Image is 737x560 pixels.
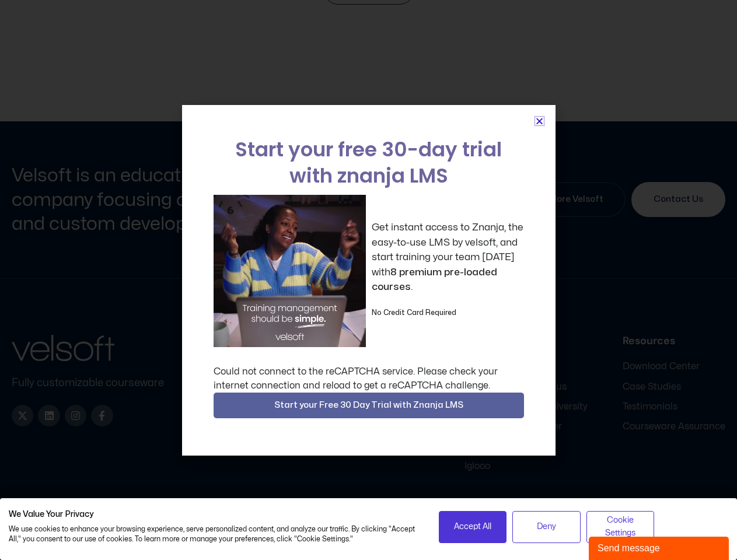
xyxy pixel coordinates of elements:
p: Get instant access to Znanja, the easy-to-use LMS by velsoft, and start training your team [DATE]... [372,220,524,295]
p: We use cookies to enhance your browsing experience, serve personalized content, and analyze our t... [9,524,421,544]
span: Deny [537,520,556,533]
button: Deny all cookies [512,511,581,543]
button: Accept all cookies [439,511,507,543]
iframe: chat widget [589,534,731,560]
button: Adjust cookie preferences [586,511,655,543]
button: Start your Free 30 Day Trial with Znanja LMS [214,393,524,418]
span: Cookie Settings [594,514,647,540]
h2: We Value Your Privacy [9,509,421,520]
span: Accept All [454,520,491,533]
strong: No Credit Card Required [372,309,456,316]
h2: Start your free 30-day trial with znanja LMS [214,136,524,189]
a: Close [535,117,544,125]
div: Could not connect to the reCAPTCHA service. Please check your internet connection and reload to g... [214,365,524,393]
strong: 8 premium pre-loaded courses [372,267,497,292]
img: a woman sitting at her laptop dancing [214,195,366,347]
span: Start your Free 30 Day Trial with Znanja LMS [274,398,463,412]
